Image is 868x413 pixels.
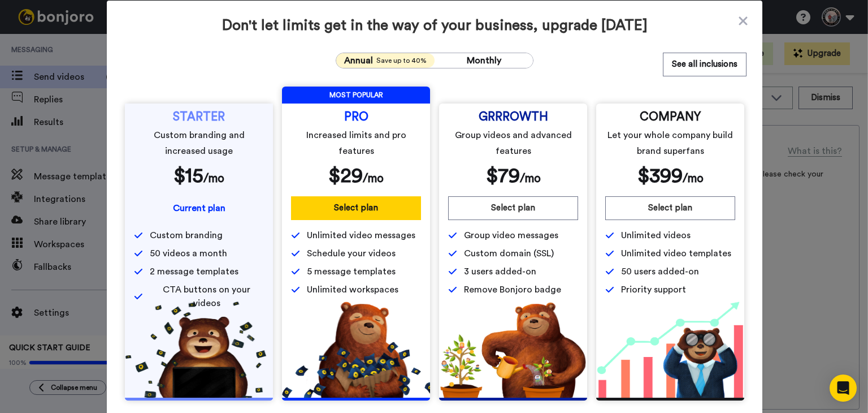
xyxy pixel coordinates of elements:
[363,173,384,184] span: /mo
[31,66,40,75] img: tab_domain_overview_orange.svg
[439,302,587,398] img: edd2fd70e3428fe950fd299a7ba1283f.png
[282,302,430,398] img: b5b10b7112978f982230d1107d8aada4.png
[486,166,520,186] span: $ 79
[435,53,533,68] button: Monthly
[112,66,121,75] img: tab_keywords_by_traffic_grey.svg
[621,247,731,260] span: Unlimited video templates
[43,67,101,74] div: Domain Overview
[125,67,190,74] div: Keywords by Traffic
[125,302,273,398] img: 5112517b2a94bd7fef09f8ca13467cef.png
[336,53,435,68] button: AnnualSave up to 40%
[621,283,686,296] span: Priority support
[307,265,396,278] span: 5 message templates
[291,196,421,220] button: Select plan
[173,166,203,186] span: $ 15
[328,166,363,186] span: $ 29
[683,173,704,184] span: /mo
[344,54,373,67] span: Annual
[450,127,576,159] span: Group videos and advanced features
[637,166,683,186] span: $ 399
[123,16,747,35] span: Don't let limits get in the way of your business, upgrade [DATE]
[282,87,430,104] span: MOST POPULAR
[136,127,262,159] span: Custom branding and increased usage
[464,247,554,260] span: Custom domain (SSL)
[18,18,27,27] img: logo_orange.svg
[173,113,225,122] span: STARTER
[448,196,578,220] button: Select plan
[663,53,747,76] button: See all inclusions
[307,229,415,242] span: Unlimited video messages
[150,229,223,242] span: Custom branding
[307,247,396,260] span: Schedule your videos
[640,113,701,122] span: COMPANY
[605,196,735,220] button: Select plan
[830,375,857,402] div: Open Intercom Messenger
[464,229,558,242] span: Group video messages
[607,127,734,159] span: Let your whole company build brand superfans
[464,265,536,278] span: 3 users added-on
[150,247,227,260] span: 50 videos a month
[32,18,55,27] div: v 4.0.25
[293,127,419,159] span: Increased limits and pro features
[150,283,264,310] span: CTA buttons on your videos
[344,113,368,122] span: PRO
[596,302,744,398] img: baac238c4e1197dfdb093d3ea7416ec4.png
[621,265,699,278] span: 50 users added-on
[173,204,225,213] span: Current plan
[18,29,27,38] img: website_grey.svg
[29,29,124,38] div: Domain: [DOMAIN_NAME]
[307,283,398,296] span: Unlimited workspaces
[376,56,427,65] span: Save up to 40%
[150,265,238,278] span: 2 message templates
[520,173,541,184] span: /mo
[467,56,501,65] span: Monthly
[203,173,224,184] span: /mo
[479,113,548,122] span: GRRROWTH
[464,283,561,296] span: Remove Bonjoro badge
[621,229,691,242] span: Unlimited videos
